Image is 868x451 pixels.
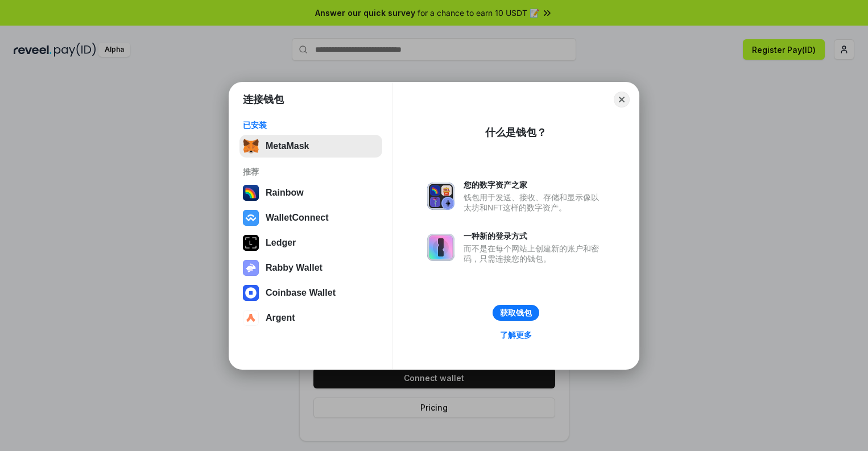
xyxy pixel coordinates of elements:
img: svg+xml,%3Csvg%20xmlns%3D%22http%3A%2F%2Fwww.w3.org%2F2000%2Fsvg%22%20fill%3D%22none%22%20viewBox... [427,183,454,210]
div: 什么是钱包？ [485,126,547,139]
div: 您的数字资产之家 [464,180,605,190]
div: Coinbase Wallet [266,288,336,298]
button: Coinbase Wallet [239,282,382,304]
div: 推荐 [243,167,379,177]
div: 获取钱包 [500,308,532,318]
div: 一种新的登录方式 [464,231,605,241]
img: svg+xml,%3Csvg%20fill%3D%22none%22%20height%3D%2233%22%20viewBox%3D%220%200%2035%2033%22%20width%... [243,138,259,154]
img: svg+xml,%3Csvg%20width%3D%2228%22%20height%3D%2228%22%20viewBox%3D%220%200%2028%2028%22%20fill%3D... [243,285,259,301]
a: 了解更多 [493,328,539,342]
img: svg+xml,%3Csvg%20xmlns%3D%22http%3A%2F%2Fwww.w3.org%2F2000%2Fsvg%22%20fill%3D%22none%22%20viewBox... [427,234,454,261]
button: MetaMask [239,135,382,158]
div: WalletConnect [266,213,329,223]
img: svg+xml,%3Csvg%20width%3D%2228%22%20height%3D%2228%22%20viewBox%3D%220%200%2028%2028%22%20fill%3D... [243,310,259,326]
h1: 连接钱包 [243,93,284,106]
img: svg+xml,%3Csvg%20width%3D%22120%22%20height%3D%22120%22%20viewBox%3D%220%200%20120%20120%22%20fil... [243,185,259,201]
div: 而不是在每个网站上创建新的账户和密码，只需连接您的钱包。 [464,243,605,264]
img: svg+xml,%3Csvg%20xmlns%3D%22http%3A%2F%2Fwww.w3.org%2F2000%2Fsvg%22%20fill%3D%22none%22%20viewBox... [243,260,259,276]
div: Rainbow [266,188,304,198]
button: WalletConnect [239,206,382,229]
div: 了解更多 [500,330,532,340]
img: svg+xml,%3Csvg%20width%3D%2228%22%20height%3D%2228%22%20viewBox%3D%220%200%2028%2028%22%20fill%3D... [243,210,259,226]
button: Ledger [239,231,382,254]
img: svg+xml,%3Csvg%20xmlns%3D%22http%3A%2F%2Fwww.w3.org%2F2000%2Fsvg%22%20width%3D%2228%22%20height%3... [243,235,259,251]
div: MetaMask [266,141,309,151]
button: Rainbow [239,181,382,204]
button: Argent [239,307,382,329]
div: 已安装 [243,120,379,130]
div: 钱包用于发送、接收、存储和显示像以太坊和NFT这样的数字资产。 [464,192,605,213]
button: 获取钱包 [493,305,539,321]
div: Rabby Wallet [266,263,323,273]
button: Close [614,92,630,107]
div: Ledger [266,238,296,248]
button: Rabby Wallet [239,256,382,279]
div: Argent [266,313,295,323]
